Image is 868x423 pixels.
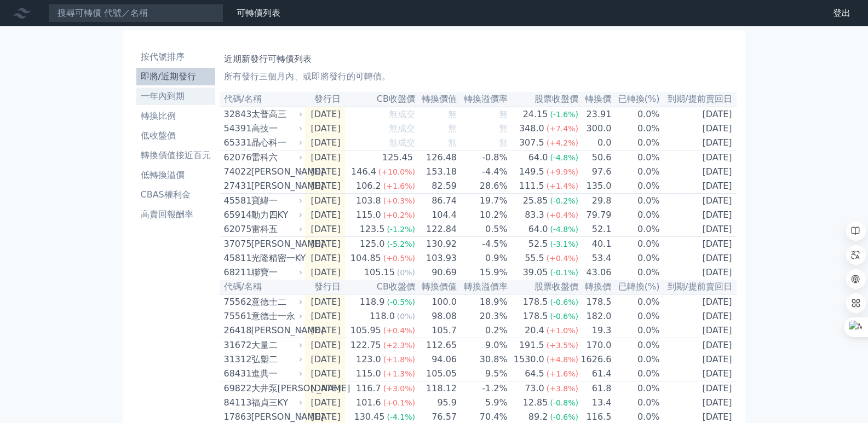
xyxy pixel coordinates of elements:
[224,179,249,193] div: 27431
[224,310,249,323] div: 75561
[550,225,578,234] span: (-4.8%)
[579,208,612,222] td: 79.79
[416,222,457,237] td: 122.84
[547,138,578,147] span: (+4.2%)
[251,367,301,380] div: 進典一
[579,179,612,194] td: 135.0
[457,280,508,294] th: 轉換溢價率
[345,92,416,107] th: CB收盤價
[224,194,249,207] div: 45581
[251,237,301,251] div: [PERSON_NAME]
[305,251,345,265] td: [DATE]
[136,129,215,142] li: 低收盤價
[612,92,660,107] th: 已轉換(%)
[660,107,737,121] td: [DATE]
[579,107,612,121] td: 23.91
[612,150,660,165] td: 0.0%
[457,396,508,410] td: 5.9%
[612,121,660,136] td: 0.0%
[660,179,737,194] td: [DATE]
[522,324,547,337] div: 20.4
[579,150,612,165] td: 50.6
[457,381,508,396] td: -1.2%
[305,92,345,107] th: 發行日
[354,382,383,395] div: 116.7
[457,251,508,265] td: 0.9%
[305,309,345,323] td: [DATE]
[612,251,660,265] td: 0.0%
[383,398,415,407] span: (+0.1%)
[521,310,550,323] div: 178.5
[416,323,457,338] td: 105.7
[660,136,737,150] td: [DATE]
[251,223,301,236] div: 雷科五
[378,167,415,176] span: (+10.0%)
[457,165,508,179] td: -4.4%
[612,309,660,323] td: 0.0%
[660,309,737,323] td: [DATE]
[612,194,660,208] td: 0.0%
[517,136,547,149] div: 307.5
[136,48,215,66] a: 按代號排序
[345,280,416,294] th: CB收盤價
[521,295,550,309] div: 178.5
[354,353,383,366] div: 123.0
[305,222,345,237] td: [DATE]
[358,237,387,251] div: 125.0
[612,323,660,338] td: 0.0%
[348,339,383,352] div: 122.75
[660,280,737,294] th: 到期/提前賣回日
[251,194,301,207] div: 寶緯一
[612,280,660,294] th: 已轉換(%)
[383,211,415,219] span: (+0.2%)
[416,381,457,396] td: 118.12
[224,367,249,380] div: 68431
[612,294,660,309] td: 0.0%
[416,367,457,381] td: 105.05
[305,107,345,121] td: [DATE]
[550,153,578,162] span: (-4.8%)
[579,251,612,265] td: 53.4
[521,194,550,207] div: 25.85
[387,298,415,306] span: (-0.5%)
[348,324,383,337] div: 105.95
[521,266,550,279] div: 39.05
[387,413,415,421] span: (-4.1%)
[416,208,457,222] td: 104.4
[499,109,508,119] span: 無
[579,352,612,367] td: 1626.6
[305,237,345,252] td: [DATE]
[224,339,249,352] div: 31672
[136,186,215,204] a: CBAS權利金
[579,194,612,208] td: 29.8
[416,338,457,353] td: 112.65
[251,108,301,121] div: 太普高三
[251,208,301,222] div: 動力四KY
[550,110,578,119] span: (-1.6%)
[660,396,737,410] td: [DATE]
[383,196,415,205] span: (+0.3%)
[305,280,345,294] th: 發行日
[660,265,737,280] td: [DATE]
[660,92,737,107] th: 到期/提前賣回日
[579,237,612,252] td: 40.1
[220,280,305,294] th: 代碼/名稱
[416,396,457,410] td: 95.9
[224,353,249,366] div: 31312
[547,369,578,378] span: (+1.6%)
[305,194,345,208] td: [DATE]
[251,295,301,309] div: 意德士二
[660,208,737,222] td: [DATE]
[383,254,415,263] span: (+0.5%)
[358,223,387,236] div: 123.5
[660,237,737,252] td: [DATE]
[612,237,660,252] td: 0.0%
[354,194,383,207] div: 103.8
[547,341,578,350] span: (+3.5%)
[224,122,249,135] div: 54391
[457,338,508,353] td: 9.0%
[547,211,578,219] span: (+0.4%)
[448,109,457,119] span: 無
[251,324,301,337] div: [PERSON_NAME]
[237,8,280,18] a: 可轉債列表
